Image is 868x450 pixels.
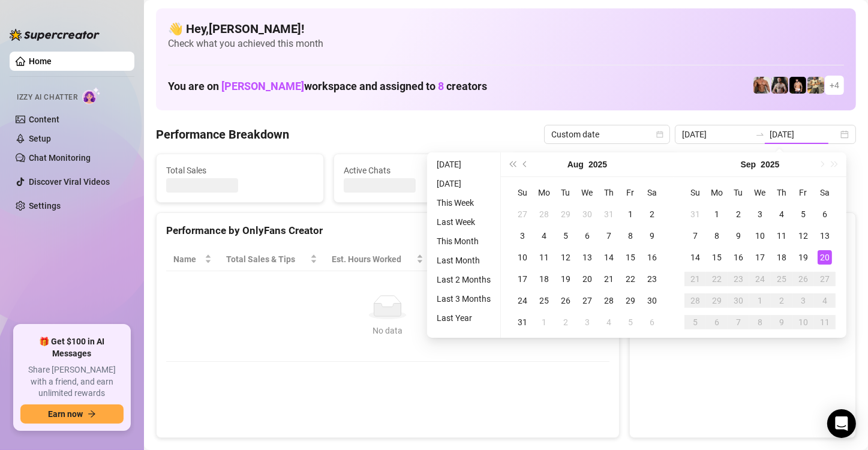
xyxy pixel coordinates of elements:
span: 🎁 Get $100 in AI Messages [20,336,124,359]
span: swap-right [755,130,765,139]
h1: You are on workspace and assigned to creators [168,80,487,93]
span: Name [173,253,202,266]
div: Open Intercom Messenger [827,409,856,438]
span: Sales / Hour [438,253,494,266]
button: Earn nowarrow-right [20,404,124,424]
span: Share [PERSON_NAME] with a friend, and earn unlimited rewards [20,364,124,400]
a: Discover Viral Videos [29,177,110,187]
a: Content [29,115,59,124]
img: David [753,77,770,94]
th: Chat Conversion [510,248,609,271]
a: Setup [29,134,51,143]
span: calendar [656,131,663,138]
a: Settings [29,201,61,211]
div: Est. Hours Worked [332,253,414,266]
input: End date [770,128,838,141]
a: Home [29,56,52,66]
span: 8 [438,80,444,92]
div: Performance by OnlyFans Creator [166,223,609,239]
span: [PERSON_NAME] [221,80,304,92]
span: Check what you achieved this month [168,37,844,50]
h4: Performance Breakdown [156,126,289,143]
img: Novela_Papi [789,77,806,94]
img: logo-BBDzfeDw.svg [10,29,100,41]
span: Messages Sent [521,164,669,177]
h4: 👋 Hey, [PERSON_NAME] ! [168,20,844,37]
span: + 4 [830,79,839,92]
span: Izzy AI Chatter [17,92,77,103]
span: Custom date [551,125,663,143]
span: Earn now [48,409,83,419]
input: Start date [682,128,750,141]
div: No data [178,324,597,337]
div: Sales by OnlyFans Creator [639,223,846,239]
span: to [755,130,765,139]
span: arrow-right [88,410,96,418]
img: Marcus [771,77,788,94]
th: Name [166,248,219,271]
span: Chat Conversion [518,253,592,266]
th: Total Sales & Tips [219,248,325,271]
span: Total Sales & Tips [226,253,308,266]
span: Total Sales [166,164,314,177]
span: Active Chats [344,164,491,177]
th: Sales / Hour [431,248,511,271]
img: Mr [807,77,824,94]
img: AI Chatter [82,87,101,104]
a: Chat Monitoring [29,153,91,163]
